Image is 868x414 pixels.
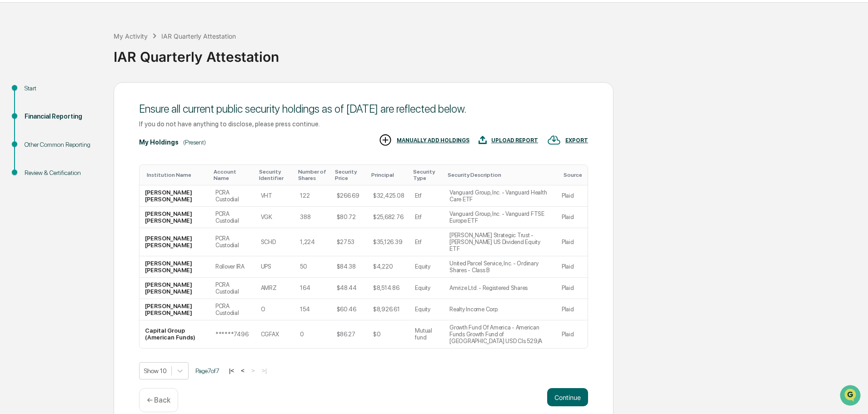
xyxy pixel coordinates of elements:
td: Equity [409,299,444,320]
td: 50 [294,256,331,278]
div: Start [25,84,99,93]
span: Preclearance [18,115,59,124]
td: Etf [409,228,444,256]
td: [PERSON_NAME] Strategic Trust - [PERSON_NAME] US Dividend Equity ETF [444,228,556,256]
td: Vanguard Group, Inc. - Vanguard FTSE Europe ETF [444,207,556,228]
td: $0 [368,320,409,348]
td: Plaid [556,228,588,256]
td: $80.72 [331,207,368,228]
td: PCRA Custodial [210,278,255,299]
td: Plaid [556,207,588,228]
div: My Activity [114,32,148,40]
td: $86.27 [331,320,368,348]
span: Pylon [90,154,110,161]
td: PCRA Custodial [210,299,255,320]
td: Plaid [556,299,588,320]
td: 154 [294,299,331,320]
div: 🔎 [9,133,16,140]
button: >| [259,367,269,374]
td: VHT [255,185,295,207]
td: Plaid [556,256,588,278]
div: UPLOAD REPORT [491,137,538,144]
div: Toggle SortBy [413,169,440,181]
button: Start new chat [155,72,165,83]
td: $32,425.08 [368,185,409,207]
td: PCRA Custodial [210,185,255,207]
td: $4,220 [368,256,409,278]
td: [PERSON_NAME] [PERSON_NAME] [140,278,210,299]
a: Powered byPylon [64,154,110,161]
div: Toggle SortBy [259,169,291,181]
div: 🖐️ [9,115,16,123]
td: $48.44 [331,278,368,299]
td: 388 [294,207,331,228]
div: IAR Quarterly Attestation [161,32,236,40]
div: Financial Reporting [25,112,99,121]
td: Plaid [556,185,588,207]
td: $35,126.39 [368,228,409,256]
td: Plaid [556,278,588,299]
div: EXPORT [565,137,588,144]
td: PCRA Custodial [210,228,255,256]
p: ← Back [147,396,170,404]
td: AMRZ [255,278,295,299]
div: Toggle SortBy [448,172,553,178]
img: UPLOAD REPORT [479,133,487,147]
span: Attestations [75,115,113,124]
td: $266.69 [331,185,368,207]
button: > [249,367,258,374]
td: Plaid [556,320,588,348]
button: |< [226,367,237,374]
td: $25,682.76 [368,207,409,228]
td: Equity [409,256,444,278]
div: My Holdings [139,139,179,146]
td: Growth Fund Of America - American Funds Growth Fund of [GEOGRAPHIC_DATA] USD Cls 529/A [444,320,556,348]
button: < [238,367,247,374]
button: Continue [547,388,588,406]
div: Review & Certification [25,168,99,178]
div: Toggle SortBy [214,169,252,181]
img: MANUALLY ADD HOLDINGS [379,133,392,147]
td: Equity [409,278,444,299]
td: United Parcel Service, Inc. - Ordinary Shares - Class B [444,256,556,278]
td: [PERSON_NAME] [PERSON_NAME] [140,256,210,278]
div: Other Common Reporting [25,140,99,150]
a: 🗄️Attestations [62,111,116,127]
div: If you do not have anything to disclose, please press continue. [139,120,588,128]
td: Capital Group (American Funds) [140,320,210,348]
td: $8,926.61 [368,299,409,320]
td: $84.38 [331,256,368,278]
td: UPS [255,256,295,278]
td: $60.46 [331,299,368,320]
div: Toggle SortBy [147,172,206,178]
div: We're available if you need us! [31,79,115,86]
div: MANUALLY ADD HOLDINGS [397,137,469,144]
div: Toggle SortBy [335,169,364,181]
div: Toggle SortBy [371,172,406,178]
div: Toggle SortBy [298,169,327,181]
span: Page 7 of 7 [195,367,219,374]
td: CGFAX [255,320,295,348]
a: 🔎Data Lookup [5,128,61,145]
p: How can we help? [9,19,165,34]
td: Realty Income Corp. [444,299,556,320]
td: $8,514.86 [368,278,409,299]
td: VGK [255,207,295,228]
a: 🖐️Preclearance [5,111,62,127]
td: $27.53 [331,228,368,256]
div: IAR Quarterly Attestation [114,41,863,65]
td: O [255,299,295,320]
td: 0 [294,320,331,348]
td: [PERSON_NAME] [PERSON_NAME] [140,228,210,256]
td: Etf [409,207,444,228]
td: SCHD [255,228,295,256]
div: (Present) [183,139,206,146]
td: [PERSON_NAME] [PERSON_NAME] [140,207,210,228]
td: Mutual fund [409,320,444,348]
td: Etf [409,185,444,207]
iframe: Open customer support [839,384,863,409]
td: 164 [294,278,331,299]
td: PCRA Custodial [210,207,255,228]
